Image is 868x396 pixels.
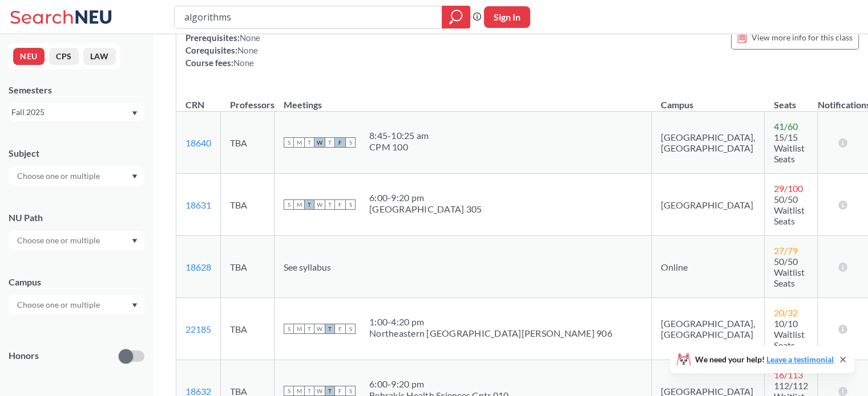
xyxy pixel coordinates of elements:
span: S [284,324,294,334]
span: W [314,386,325,396]
span: 10/10 Waitlist Seats [774,318,805,350]
div: Subject [9,147,144,160]
input: Choose one or multiple [11,298,107,312]
svg: Dropdown arrow [132,111,138,116]
input: Class, professor, course number, "phrase" [183,7,434,27]
span: T [304,324,314,334]
span: 50/50 Waitlist Seats [774,194,805,226]
span: View more info for this class [752,30,853,44]
div: Dropdown arrow [9,231,144,250]
div: Northeastern [GEOGRAPHIC_DATA][PERSON_NAME] 906 [369,328,612,339]
span: S [284,137,294,148]
div: [GEOGRAPHIC_DATA] 305 [369,203,482,215]
span: F [335,137,345,148]
span: See syllabus [284,262,331,272]
td: [GEOGRAPHIC_DATA], [GEOGRAPHIC_DATA] [652,298,765,360]
a: Leave a testimonial [766,354,834,364]
div: 6:00 - 9:20 pm [369,378,508,390]
td: TBA [221,236,274,298]
span: F [335,199,345,210]
svg: Dropdown arrow [132,174,138,179]
svg: Dropdown arrow [132,239,138,243]
svg: magnifying glass [449,9,463,25]
span: 41 / 60 [774,121,798,132]
span: M [294,324,304,334]
div: Dropdown arrow [9,295,144,315]
div: Semesters [9,84,144,96]
th: Meetings [274,87,652,112]
span: M [294,199,304,210]
button: LAW [83,48,116,65]
div: NU Path [9,211,144,224]
svg: Dropdown arrow [132,303,138,308]
th: Campus [652,87,765,112]
span: M [294,386,304,396]
button: Sign In [484,6,530,28]
a: 22185 [185,324,211,334]
a: 18640 [185,137,211,148]
span: S [284,199,294,210]
div: CRN [185,99,204,111]
span: 20 / 32 [774,307,798,318]
span: S [345,386,356,396]
p: Honors [9,349,39,362]
div: magnifying glass [442,6,470,28]
span: 27 / 79 [774,245,798,256]
td: TBA [221,174,274,236]
span: W [314,199,325,210]
span: S [345,324,356,334]
span: None [237,45,258,55]
span: T [325,386,335,396]
td: Online [652,236,765,298]
td: TBA [221,112,274,174]
div: 6:00 - 9:20 pm [369,192,482,203]
div: CPM 100 [369,141,429,153]
a: 18631 [185,199,211,210]
span: None [240,32,260,43]
span: 29 / 100 [774,183,803,194]
span: S [284,386,294,396]
div: NUPaths: Prerequisites: Corequisites: Course fees: [185,19,322,69]
span: 50/50 Waitlist Seats [774,256,805,288]
a: 18628 [185,262,211,272]
span: F [335,324,345,334]
span: 16 / 113 [774,369,803,380]
td: [GEOGRAPHIC_DATA], [GEOGRAPHIC_DATA] [652,112,765,174]
span: T [304,199,314,210]
input: Choose one or multiple [11,169,107,183]
button: CPS [49,48,79,65]
th: Seats [765,87,818,112]
span: T [304,386,314,396]
span: F [335,386,345,396]
button: NEU [13,48,45,65]
span: We need your help! [695,356,834,364]
span: S [345,199,356,210]
td: TBA [221,298,274,360]
span: T [325,324,335,334]
div: Fall 2025Dropdown arrow [9,103,144,121]
span: None [233,58,254,68]
td: [GEOGRAPHIC_DATA] [652,174,765,236]
span: T [304,137,314,148]
div: Dropdown arrow [9,166,144,186]
div: 8:45 - 10:25 am [369,130,429,141]
span: W [314,324,325,334]
div: 1:00 - 4:20 pm [369,316,612,328]
span: W [314,137,325,148]
div: Fall 2025 [11,106,131,119]
span: T [325,137,335,148]
th: Professors [221,87,274,112]
span: 15/15 Waitlist Seats [774,132,805,164]
span: S [345,137,356,148]
span: M [294,137,304,148]
span: T [325,199,335,210]
input: Choose one or multiple [11,234,107,247]
div: Campus [9,276,144,288]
